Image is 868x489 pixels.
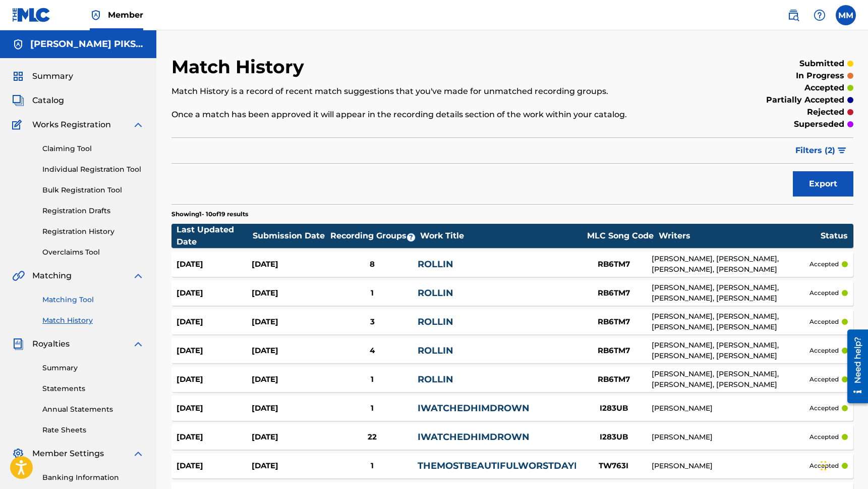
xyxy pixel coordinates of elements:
a: Match History [42,315,144,326]
iframe: Chat Widget [818,441,868,489]
div: Drag [821,451,827,481]
p: partially accepted [766,94,844,106]
div: [DATE] [252,287,327,299]
a: Individual Registration Tool [42,164,144,175]
a: ROLLIN [418,316,453,327]
div: [DATE] [177,374,252,385]
span: Royalties [32,338,70,350]
div: 3 [327,316,417,328]
div: [DATE] [252,345,327,357]
div: 1 [327,287,417,299]
p: Match History is a record of recent match suggestions that you've made for unmatched recording gr... [171,85,697,97]
iframe: Resource Center [840,326,868,407]
a: Summary [42,363,144,373]
div: RB6TM7 [576,287,652,299]
div: [DATE] [252,460,327,472]
span: ? [407,233,415,241]
div: Last Updated Date [177,224,252,248]
div: [PERSON_NAME], [PERSON_NAME], [PERSON_NAME], [PERSON_NAME] [652,369,810,390]
a: Registration History [42,226,144,237]
a: Statements [42,383,144,394]
p: accepted [809,288,839,298]
div: [PERSON_NAME], [PERSON_NAME], [PERSON_NAME], [PERSON_NAME] [652,254,810,275]
div: 1 [327,460,417,472]
div: RB6TM7 [576,316,652,328]
span: Summary [32,70,73,82]
a: Banking Information [42,472,144,483]
img: Catalog [12,94,24,107]
div: RB6TM7 [576,259,652,270]
a: IWATCHEDHIMDROWN [418,431,530,443]
a: IWATCHEDHIMDROWN [418,403,530,414]
span: Member Settings [32,448,104,460]
p: rejected [807,106,844,118]
a: ROLLIN [418,345,453,356]
div: [DATE] [177,431,252,443]
div: [PERSON_NAME] [652,432,810,443]
div: 4 [327,345,417,357]
a: ROLLIN [418,259,453,270]
div: I283UB [576,403,652,414]
div: [DATE] [252,259,327,270]
div: [DATE] [177,287,252,299]
a: ROLLIN [418,374,453,385]
div: Work Title [420,230,582,242]
span: Member [108,9,143,21]
div: [PERSON_NAME] [652,403,810,414]
a: Overclaims Tool [42,247,144,258]
div: [DATE] [177,403,252,414]
div: TW763I [576,460,652,472]
p: submitted [799,58,844,70]
div: User Menu [836,5,856,25]
div: [DATE] [177,316,252,328]
a: Annual Statements [42,404,144,415]
img: filter [838,148,846,154]
h5: KILAM PIKS MUSIC [30,38,144,50]
a: ROLLIN [418,287,453,299]
span: Works Registration [32,119,111,131]
div: Help [809,5,830,25]
img: expand [132,448,144,460]
p: accepted [809,461,839,470]
p: accepted [804,82,844,94]
span: Filters ( 2 ) [795,144,835,157]
div: RB6TM7 [576,374,652,385]
div: [PERSON_NAME], [PERSON_NAME], [PERSON_NAME], [PERSON_NAME] [652,282,810,304]
p: accepted [809,260,839,269]
div: Recording Groups [329,230,420,242]
p: accepted [809,404,839,413]
div: 1 [327,374,417,385]
p: accepted [809,432,839,442]
div: [DATE] [252,316,327,328]
div: 8 [327,259,417,270]
span: Matching [32,270,72,282]
img: Matching [12,270,25,282]
img: expand [132,338,144,350]
a: Bulk Registration Tool [42,185,144,195]
img: expand [132,119,144,131]
img: Works Registration [12,119,25,131]
a: Public Search [783,5,803,25]
div: [DATE] [252,374,327,385]
div: MLC Song Code [583,230,658,242]
img: Royalties [12,338,24,350]
p: accepted [809,317,839,326]
div: RB6TM7 [576,345,652,357]
h2: Match History [171,56,309,78]
div: Submission Date [253,230,328,242]
div: [DATE] [177,259,252,270]
span: Catalog [32,94,64,107]
div: 22 [327,431,417,443]
img: Top Rightsholder [90,9,102,21]
a: THEMOSTBEAUTIFULWORSTDAYEVER [418,460,599,471]
div: [DATE] [252,431,327,443]
div: [PERSON_NAME], [PERSON_NAME], [PERSON_NAME], [PERSON_NAME] [652,340,810,361]
a: Claiming Tool [42,143,144,154]
img: Summary [12,70,24,82]
img: Accounts [12,38,24,51]
div: [DATE] [252,403,327,414]
div: [PERSON_NAME], [PERSON_NAME], [PERSON_NAME], [PERSON_NAME] [652,311,810,332]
